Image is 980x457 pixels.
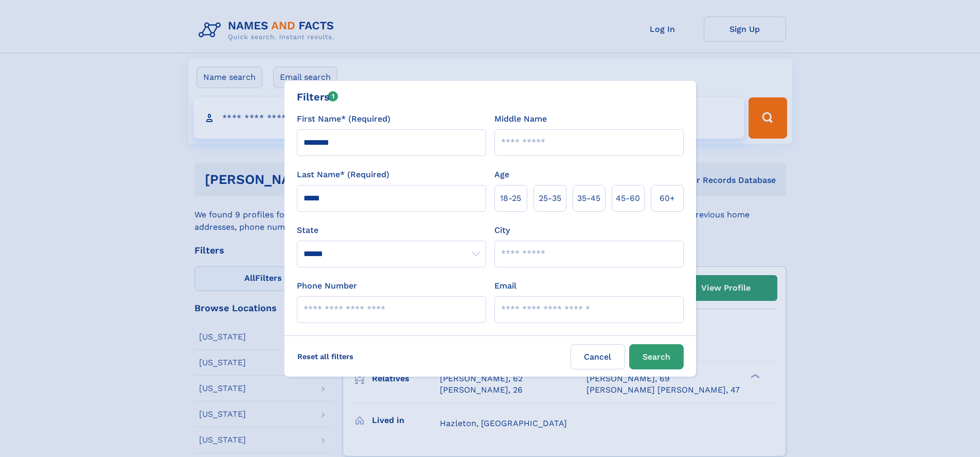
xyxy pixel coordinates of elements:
span: 60+ [660,192,675,205]
label: Phone Number [297,280,357,292]
label: Email [494,280,516,292]
span: 18‑25 [500,192,521,205]
button: Search [629,344,684,369]
label: Age [494,168,509,181]
label: Middle Name [494,113,547,125]
div: Filters [297,89,338,105]
label: Last Name* (Required) [297,168,389,181]
span: 45‑60 [616,192,640,205]
span: 25‑35 [539,192,561,205]
label: City [494,224,510,236]
label: Cancel [571,344,625,369]
span: 35‑45 [577,192,600,205]
label: State [297,224,486,236]
label: First Name* (Required) [297,113,390,125]
label: Reset all filters [291,344,360,369]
